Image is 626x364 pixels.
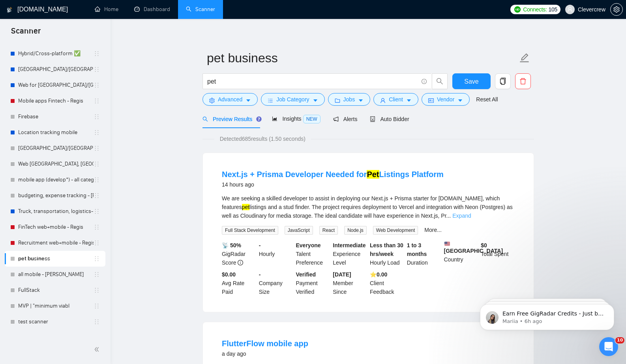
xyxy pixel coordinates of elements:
[255,116,262,123] div: Tooltip anchor
[368,241,405,267] div: Hourly Load
[18,156,94,172] a: Web [GEOGRAPHIC_DATA], [GEOGRAPHIC_DATA], [GEOGRAPHIC_DATA]
[257,241,294,267] div: Hourly
[424,227,442,233] a: More...
[186,6,215,13] a: searchScanner
[5,203,105,219] li: Truck, transportation, logistics- Tonya
[94,334,100,341] span: holder
[294,241,332,267] div: Talent Preference
[464,77,478,86] span: Save
[380,97,386,103] span: user
[18,172,94,188] a: mobile app (develop*) - all categories
[567,7,573,12] span: user
[94,345,102,353] span: double-left
[94,271,100,278] span: holder
[94,240,100,246] span: holder
[94,192,100,199] span: holder
[370,271,387,278] b: ⭐️ 0.00
[422,79,427,84] span: info-circle
[5,267,105,282] li: all mobile - Tonya
[202,116,208,122] span: search
[452,213,471,219] a: Expand
[285,226,313,235] span: JavaScript
[615,337,624,343] span: 10
[272,116,320,122] span: Insights
[406,97,412,103] span: caret-down
[18,203,94,219] a: Truck, transportation, logistics- [PERSON_NAME]
[238,260,243,265] span: info-circle
[222,339,308,348] a: FlutterFlow mobile app
[296,271,316,278] b: Verified
[218,95,242,104] span: Advanced
[444,241,503,254] b: [GEOGRAPHIC_DATA]
[514,6,521,13] img: upwork-logo.png
[610,3,623,16] button: setting
[5,251,105,267] li: pet business
[222,271,236,278] b: $0.00
[479,241,516,267] div: Total Spent
[495,78,510,85] span: copy
[259,271,261,278] b: -
[5,235,105,251] li: Recruitment web+mobile - Regis
[134,6,170,13] a: dashboardDashboard
[444,241,450,246] img: 🇺🇸
[457,97,463,103] span: caret-down
[94,256,100,262] span: holder
[5,125,105,140] li: Location tracking mobile
[523,5,547,14] span: Connects:
[5,93,105,109] li: Mobile apps Fintech - Regis
[222,170,444,179] a: Next.js + Prisma Developer Needed forPetListings Platform
[222,226,278,235] span: Full Stack Development
[209,97,215,103] span: setting
[18,62,94,77] a: [GEOGRAPHIC_DATA]/[GEOGRAPHIC_DATA]
[5,172,105,188] li: mobile app (develop*) - all categories
[18,282,94,298] a: FullStack
[259,242,261,248] b: -
[333,116,339,122] span: notification
[370,116,375,122] span: robot
[373,226,418,235] span: Web Development
[515,73,531,89] button: delete
[442,241,480,267] div: Country
[94,287,100,293] span: holder
[344,226,367,235] span: Node.js
[246,97,251,103] span: caret-down
[333,116,358,122] span: Alerts
[405,241,442,267] div: Duration
[389,95,403,104] span: Client
[18,298,94,314] a: MVP | "minimum viabl
[272,116,277,121] span: area-chart
[5,188,105,203] li: budgeting, expense tracking - Tonya
[294,270,332,296] div: Payment Verified
[18,314,94,330] a: test scanner
[94,50,100,57] span: holder
[370,116,409,122] span: Auto Bidder
[222,349,308,358] div: a day ago
[268,97,273,103] span: bars
[94,145,100,151] span: holder
[549,5,557,14] span: 105
[18,267,94,282] a: all mobile - [PERSON_NAME]
[519,53,530,63] span: edit
[5,46,105,62] li: Hybrid/Cross-platform ✅
[94,208,100,215] span: holder
[331,241,368,267] div: Experience Level
[358,97,364,103] span: caret-down
[18,77,94,93] a: Web for [GEOGRAPHIC_DATA]/[GEOGRAPHIC_DATA]
[432,73,448,89] button: search
[222,194,515,220] div: We are seeking a skilled developer to assist in deploying our Next.js + Prisma starter for [DOMAI...
[432,78,447,85] span: search
[222,242,241,248] b: 📡 50%
[18,219,94,235] a: FinTech web+mobile - Regis
[599,337,618,356] iframe: Intercom live chat
[610,6,623,13] a: setting
[261,93,324,106] button: barsJob Categorycaret-down
[468,287,626,343] iframe: Intercom notifications message
[207,48,518,68] input: Scanner name...
[18,235,94,251] a: Recruitment web+mobile - Regis
[335,97,340,103] span: folder
[95,6,118,13] a: homeHome
[18,188,94,203] a: budgeting, expense tracking - [PERSON_NAME]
